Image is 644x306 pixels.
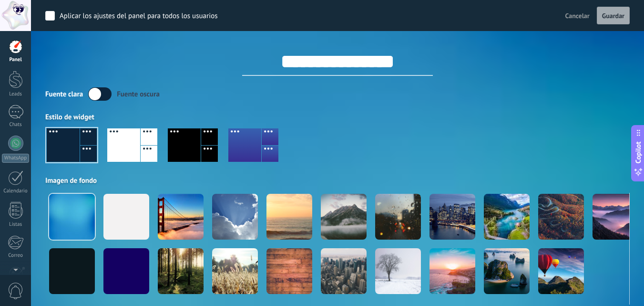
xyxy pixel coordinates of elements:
div: Aplicar los ajustes del panel para todos los usuarios [60,11,218,21]
button: Guardar [597,7,630,25]
div: Leads [2,91,30,97]
span: Copilot [634,141,643,163]
div: Fuente oscura [117,90,160,99]
div: Calendario [2,188,30,194]
div: Chats [2,122,30,128]
div: Fuente clara [45,90,83,99]
span: Cancelar [565,11,590,20]
div: Correo [2,253,30,259]
div: Estilo de widget [45,113,630,122]
div: Panel [2,57,30,63]
span: Guardar [602,12,624,19]
div: WhatsApp [2,154,29,163]
div: Imagen de fondo [45,176,630,185]
div: Listas [2,222,30,228]
button: Cancelar [562,9,593,23]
